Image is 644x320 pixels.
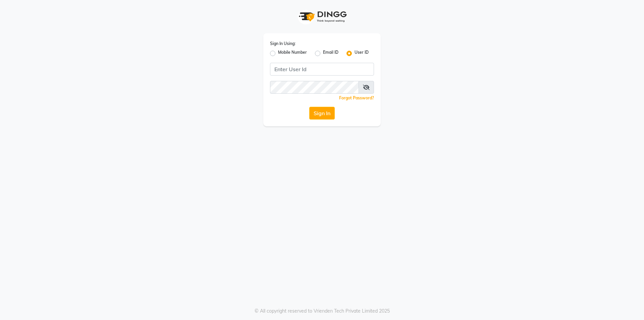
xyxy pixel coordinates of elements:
img: logo1.svg [295,7,349,27]
a: Forgot Password? [339,95,374,100]
input: Username [270,81,359,94]
label: Sign In Using: [270,41,296,47]
label: Email ID [323,49,338,57]
label: Mobile Number [278,49,307,57]
input: Username [270,63,374,76]
button: Sign In [309,107,335,120]
label: User ID [355,49,369,57]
